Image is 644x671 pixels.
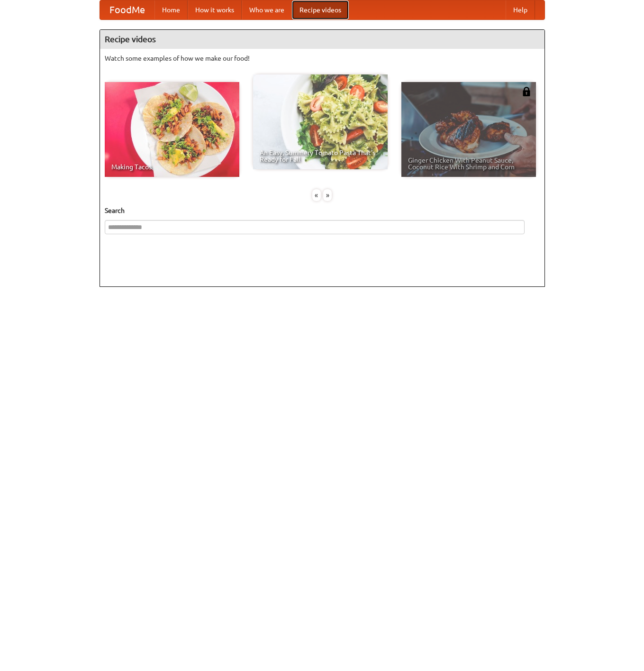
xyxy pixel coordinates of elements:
span: Making Tacos [111,164,233,170]
a: Who we are [242,0,292,19]
a: Recipe videos [292,0,349,19]
h4: Recipe videos [100,30,544,49]
p: Watch some examples of how we make our food! [105,54,540,63]
h5: Search [105,206,540,215]
div: « [312,189,321,201]
a: Making Tacos [105,82,239,177]
a: How it works [188,0,242,19]
a: Help [506,0,535,19]
img: 483408.png [522,87,531,96]
span: An Easy, Summery Tomato Pasta That's Ready for Fall [260,149,381,163]
a: An Easy, Summery Tomato Pasta That's Ready for Fall [253,74,388,169]
a: Home [154,0,188,19]
div: » [323,189,332,201]
a: FoodMe [100,0,154,19]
